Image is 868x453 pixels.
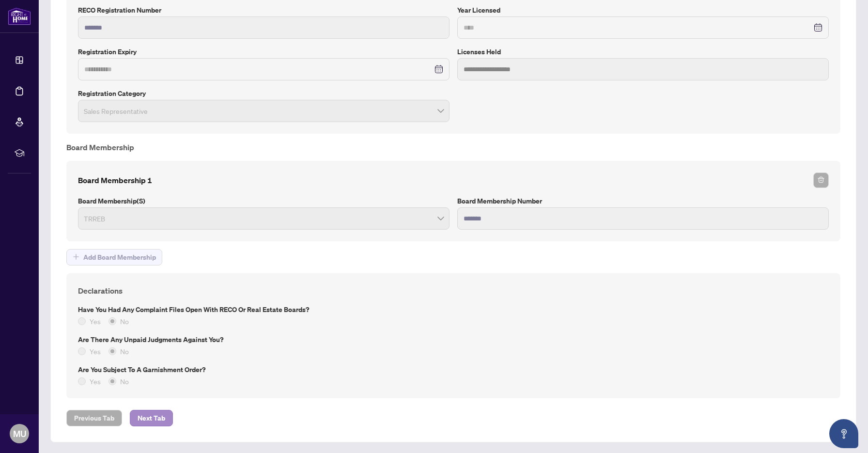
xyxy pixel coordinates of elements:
h4: Declarations [78,285,829,297]
img: logo [8,7,31,25]
span: No [116,346,133,357]
label: Board Membership Number [457,196,829,206]
label: Registration Expiry [78,47,449,57]
label: Are there any unpaid judgments against you? [78,334,829,345]
button: Next Tab [130,410,173,426]
label: Have you had any complaint files open with RECO or Real Estate Boards? [78,304,829,315]
span: TRREB [84,209,444,228]
label: Are you subject to a Garnishment Order? [78,364,829,375]
span: Yes [86,316,105,327]
span: MU [13,427,26,440]
span: No [116,316,133,327]
span: Sales Representative [84,102,444,120]
span: Yes [86,346,105,357]
h4: Board Membership [66,141,840,153]
button: Add Board Membership [66,249,162,266]
label: Year Licensed [457,5,829,16]
span: Next Tab [138,410,165,426]
button: Previous Tab [66,410,122,426]
h4: Board Membership 1 [78,174,152,186]
label: Licenses Held [457,47,829,57]
label: RECO Registration Number [78,5,449,16]
span: No [116,376,133,387]
span: Yes [86,376,105,387]
label: Board Membership(s) [78,196,449,206]
label: Registration Category [78,88,449,99]
button: Open asap [829,419,858,448]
